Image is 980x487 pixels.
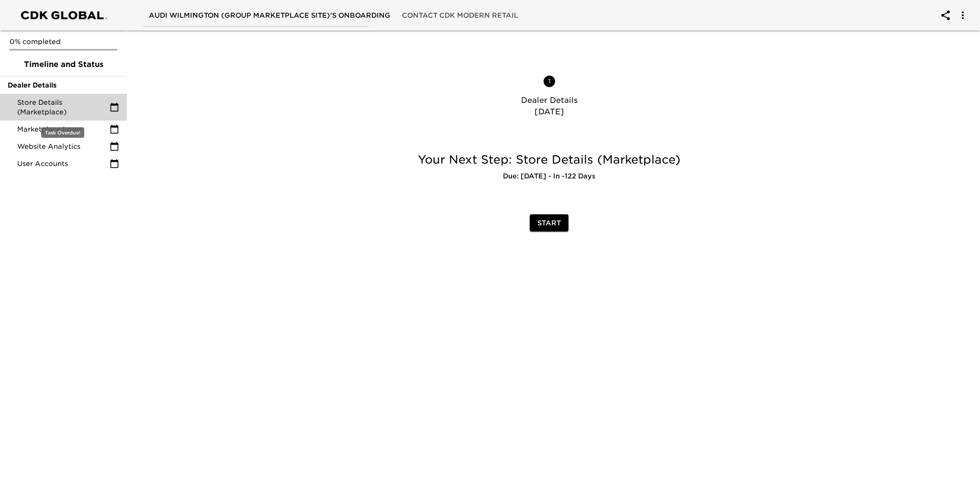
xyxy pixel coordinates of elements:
button: account of current user [934,4,957,27]
span: Audi Wilmington (Group Marketplace Site)'s Onboarding [149,10,390,22]
p: 0% completed [10,37,117,46]
span: Timeline and Status [8,59,119,70]
p: [DATE] [289,106,810,118]
h6: Due: [DATE] - In -122 Days [273,171,825,182]
button: account of current user [951,4,974,27]
span: Start [537,217,561,229]
p: Dealer Details [289,95,810,106]
span: User Accounts [17,159,110,168]
button: Start [530,214,568,232]
span: Store Details (Marketplace) [17,98,110,117]
span: Website Analytics [17,142,110,151]
span: Marketplace Logo [17,124,110,134]
text: 1 [548,77,550,85]
span: Dealer Details [8,80,119,90]
span: Contact CDK Modern Retail [402,10,518,22]
h5: Your Next Step: Store Details (Marketplace) [273,152,825,167]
